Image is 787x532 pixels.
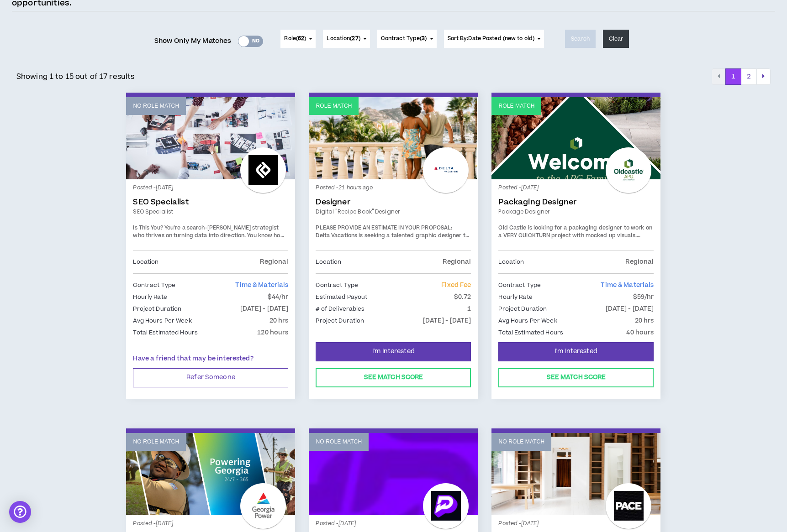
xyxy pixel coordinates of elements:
[498,184,654,192] p: Posted - [DATE]
[133,224,163,232] strong: Is This You?
[498,292,532,302] p: Hourly Rate
[491,433,660,515] a: No Role Match
[498,208,654,216] a: Package Designer
[316,198,471,207] a: Designer
[316,224,452,232] strong: PLEASE PROVIDE AN ESTIMATE IN YOUR PROPOSAL:
[498,102,534,110] p: Role Match
[269,316,289,326] p: 20 hrs
[498,280,541,290] p: Contract Type
[316,208,471,216] a: Digital "Recipe Book" Designer
[422,35,425,42] span: 3
[16,71,135,82] p: Showing 1 to 15 out of 17 results
[352,35,358,42] span: 27
[603,30,629,48] button: Clear
[372,347,415,356] span: I'm Interested
[498,316,557,326] p: Avg Hours Per Week
[316,257,341,267] p: Location
[133,438,179,446] p: No Role Match
[725,68,741,85] button: 1
[323,30,370,48] button: Location(27)
[235,281,288,290] span: Time & Materials
[133,280,175,290] p: Contract Type
[316,368,471,387] button: See Match Score
[316,342,471,361] button: I'm Interested
[498,304,547,314] p: Project Duration
[316,316,364,326] p: Project Duration
[741,68,757,85] button: 2
[498,342,654,361] button: I'm Interested
[448,35,535,42] span: Sort By: Date Posted (new to old)
[626,328,654,338] p: 40 hours
[498,224,652,240] span: Old Castle is looking for a packaging designer to work on a VERY QUICKTURN project with mocked up...
[133,184,288,192] p: Posted - [DATE]
[133,257,158,267] p: Location
[625,257,654,267] p: Regional
[133,224,285,280] span: You’re a search-[PERSON_NAME] strategist who thrives on turning data into direction. You know how...
[454,292,471,302] p: $0.72
[133,328,198,338] p: Total Estimated Hours
[498,257,524,267] p: Location
[712,68,771,85] nav: pagination
[133,316,191,326] p: Avg Hours Per Week
[316,102,352,110] p: Role Match
[633,292,654,302] p: $59/hr
[381,35,427,43] span: Contract Type ( )
[498,520,654,528] p: Posted - [DATE]
[280,30,316,48] button: Role(62)
[316,304,364,314] p: # of Deliverables
[444,30,544,48] button: Sort By:Date Posted (new to old)
[443,257,471,267] p: Regional
[327,35,360,43] span: Location ( )
[498,328,563,338] p: Total Estimated Hours
[133,208,288,216] a: SEO Specialist
[491,97,660,179] a: Role Match
[126,433,295,515] a: No Role Match
[257,328,288,338] p: 120 hours
[316,280,358,290] p: Contract Type
[309,433,478,515] a: No Role Match
[133,368,288,387] button: Refer Someone
[309,97,478,179] a: Role Match
[601,281,654,290] span: Time & Materials
[240,304,289,314] p: [DATE] - [DATE]
[284,35,306,43] span: Role ( )
[126,97,295,179] a: No Role Match
[565,30,596,48] button: Search
[377,30,437,48] button: Contract Type(3)
[260,257,288,267] p: Regional
[298,35,304,42] span: 62
[154,34,232,48] span: Show Only My Matches
[133,304,181,314] p: Project Duration
[133,520,288,528] p: Posted - [DATE]
[133,354,288,364] p: Have a friend that may be interested?
[133,292,167,302] p: Hourly Rate
[441,281,471,290] span: Fixed Fee
[635,316,654,326] p: 20 hrs
[316,520,471,528] p: Posted - [DATE]
[423,316,471,326] p: [DATE] - [DATE]
[555,347,597,356] span: I'm Interested
[9,501,31,523] div: Open Intercom Messenger
[268,292,289,302] p: $44/hr
[467,304,471,314] p: 1
[498,198,654,207] a: Packaging Designer
[606,304,654,314] p: [DATE] - [DATE]
[498,368,654,387] button: See Match Score
[316,438,362,446] p: No Role Match
[316,292,367,302] p: Estimated Payout
[498,438,544,446] p: No Role Match
[316,184,471,192] p: Posted - 21 hours ago
[133,102,179,110] p: No Role Match
[316,232,469,248] span: Delta Vacations is seeking a talented graphic designer to suport a quick turn digital "Recipe Book."
[133,198,288,207] a: SEO Specialist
